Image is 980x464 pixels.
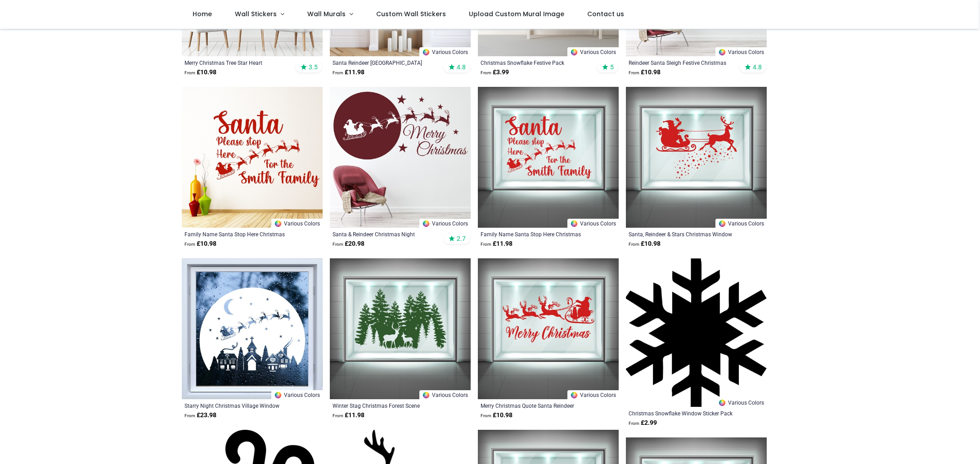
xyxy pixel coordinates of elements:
[478,87,619,228] img: Personalised Family Name Santa Stop Here Christmas Window Sticker
[330,258,471,399] img: Winter Stag Christmas Forest Scene Window Sticker
[567,219,619,228] a: Various Colors
[629,230,737,238] a: Santa, Reindeer & Stars Christmas Window Sticker
[718,48,726,56] img: Color Wheel
[481,230,589,238] a: Family Name Santa Stop Here Christmas Window Sticker
[610,63,614,71] span: 5
[184,59,293,66] a: Merry Christmas Tree Star Heart
[333,230,441,238] a: Santa & Reindeer Christmas Night
[271,219,323,228] a: Various Colors
[570,391,578,399] img: Color Wheel
[419,390,471,399] a: Various Colors
[184,230,293,238] a: Family Name Santa Stop Here Christmas
[422,391,430,399] img: Color Wheel
[629,242,639,247] span: From
[274,220,282,228] img: Color Wheel
[309,63,318,71] span: 3.5
[184,239,216,248] strong: £ 10.98
[333,413,343,418] span: From
[718,399,726,407] img: Color Wheel
[333,70,343,75] span: From
[457,234,466,243] span: 2.7
[481,239,512,248] strong: £ 11.98
[481,70,491,75] span: From
[330,87,471,228] img: Santa & Reindeer Christmas Night Wall Sticker
[184,68,216,77] strong: £ 10.98
[274,391,282,399] img: Color Wheel
[184,242,195,247] span: From
[333,411,364,420] strong: £ 11.98
[718,220,726,228] img: Color Wheel
[307,9,346,18] span: Wall Murals
[469,9,564,18] span: Upload Custom Mural Image
[626,258,767,407] img: Christmas Snowflake Window Sticker Pack
[478,258,619,399] img: Merry Christmas Quote Santa Reindeer Window Sticker
[626,87,767,228] img: Santa, Reindeer & Stars Christmas Window Sticker
[753,63,762,71] span: 4.8
[715,47,767,56] a: Various Colors
[629,421,639,426] span: From
[629,59,737,66] a: Reindeer Santa Sleigh Festive Christmas
[333,239,364,248] strong: £ 20.98
[587,9,624,18] span: Contact us
[629,239,661,248] strong: £ 10.98
[715,398,767,407] a: Various Colors
[567,390,619,399] a: Various Colors
[333,68,364,77] strong: £ 11.98
[235,9,277,18] span: Wall Stickers
[271,390,323,399] a: Various Colors
[376,9,446,18] span: Custom Wall Stickers
[184,411,216,420] strong: £ 23.98
[629,68,661,77] strong: £ 10.98
[567,47,619,56] a: Various Colors
[457,63,466,71] span: 4.8
[182,87,323,228] img: Personalised Family Name Santa Stop Here Christmas Wall Sticker
[629,410,737,417] a: Christmas Snowflake Window Sticker Pack
[333,402,441,409] a: Winter Stag Christmas Forest Scene Window Sticker
[193,9,212,18] span: Home
[481,402,589,409] a: Merry Christmas Quote Santa Reindeer Window Sticker
[481,59,589,66] a: Christmas Snowflake Festive Pack
[481,68,509,77] strong: £ 3.99
[422,48,430,56] img: Color Wheel
[422,220,430,228] img: Color Wheel
[333,59,441,66] a: Santa Reindeer [GEOGRAPHIC_DATA]
[182,258,323,399] img: Starry Night Christmas Village Window Sticker
[570,220,578,228] img: Color Wheel
[715,219,767,228] a: Various Colors
[419,47,471,56] a: Various Colors
[481,242,491,247] span: From
[570,48,578,56] img: Color Wheel
[184,402,293,409] a: Starry Night Christmas Village Window Sticker
[481,413,491,418] span: From
[629,419,657,428] strong: £ 2.99
[333,242,343,247] span: From
[629,70,639,75] span: From
[184,413,195,418] span: From
[184,70,195,75] span: From
[419,219,471,228] a: Various Colors
[481,411,512,420] strong: £ 10.98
